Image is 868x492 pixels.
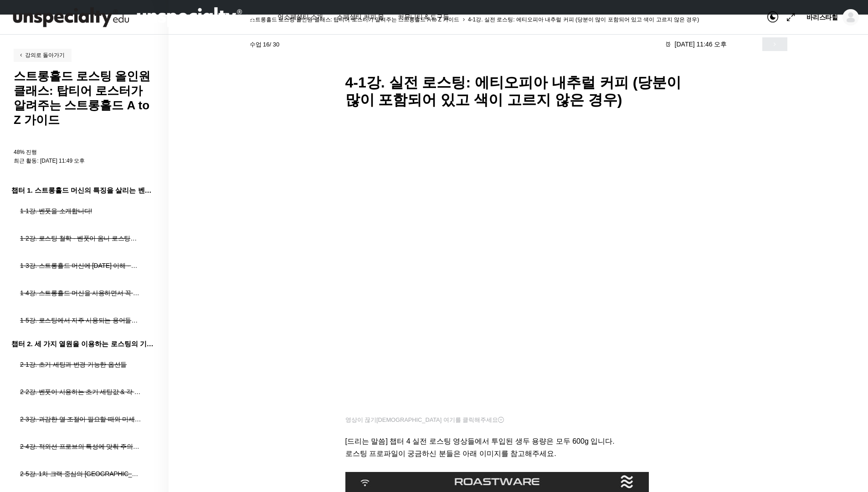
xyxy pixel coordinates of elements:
[806,9,859,26] a: 바리스타힐
[14,158,155,164] div: 최근 활동: [DATE] 11:49 오후
[337,11,384,23] span: 스페셜티 커피 몰
[11,184,155,196] h3: 챕터 1. 스트롱홀드 머신의 특징을 살리는 벤풋의 로스팅 방식
[665,41,727,48] span: [DATE] 11:46 오후
[14,69,155,127] h2: 스트롱홀드 로스팅 올인원 클래스: 탑티어 로스터가 알려주는 스트롱홀드 A to Z 가이드
[20,414,142,424] div: 2-3강. 과감한 열 조절이 필요할 때와 미세한 열 조절이 필요할 때
[398,11,449,23] span: 커뮤니티 & 도구들
[345,435,692,460] p: [드리는 말씀] 챕터 4 실전 로스팅 영상들에서 투입된 생두 용량은 모두 600g 입니다. 로스팅 프로파일이 궁금하신 분들은 아래 이미지를 참고해주세요.
[14,49,72,62] a: 강의로 돌아가기
[20,359,142,369] div: 2-1강. 초기 세팅과 변경 가능한 옵션들
[20,233,142,243] div: 1-2강. 로스팅 철학 - 벤풋이 옴니 로스팅을 [DATE] 않는 이유
[345,74,692,109] h1: 4-1강. 실전 로스팅: 에티오피아 내추럴 커피 (당분이 많이 포함되어 있고 색이 고르지 않은 경우)
[277,11,323,23] span: 언스페셜티 소개
[332,11,389,24] a: 스페셜티 커피 몰
[250,41,280,47] span: 수업 16
[20,387,142,397] div: 2-2강. 벤풋이 사용하는 초기 세팅값 & 각 열원이 하는 역할
[631,37,660,51] div: 진행 중
[11,338,155,350] div: 챕터 2. 세 가지 열원을 이용하는 로스팅의 기초 설계
[18,52,65,58] span: 강의로 돌아가기
[20,441,142,451] div: 2-4강. 적외선 프로브의 특성에 맞춰 주의해야 할 점들
[20,261,142,271] div: 1-3강. 스트롱홀드 머신에 [DATE] 이해 - 세 가지 열원이 만들어내는 변화
[736,38,761,51] span: ←
[806,13,838,21] span: 바리스타힐
[20,315,142,325] div: 1-5강. 로스팅에서 자주 사용되는 용어들에 [DATE] 이해
[736,37,761,51] a: ←이전
[273,11,328,24] a: 언스페셜티 소개
[14,149,155,155] div: 48% 진행
[393,11,454,24] a: 커뮤니티 & 도구들
[345,416,504,423] span: 영상이 끊기[DEMOGRAPHIC_DATA] 여기를 클릭해주세요
[270,41,280,48] span: / 30
[20,288,142,298] div: 1-4강. 스트롱홀드 머신을 사용하면서 꼭 알고 있어야 할 유의사항
[20,206,142,216] div: 1-1강. 벤풋을 소개합니다!
[20,469,142,479] div: 2-5강. 1차 크랙 중심의 [GEOGRAPHIC_DATA]에 관하여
